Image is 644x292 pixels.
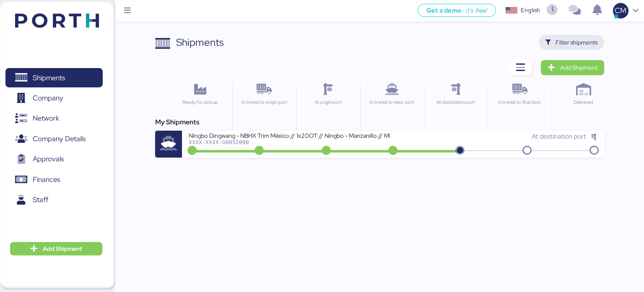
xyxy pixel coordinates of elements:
[5,68,103,87] a: Shipments
[43,244,82,254] span: Add Shipment
[33,92,63,104] span: Company
[532,132,586,141] span: At destination port
[5,170,103,189] a: Finances
[428,99,484,106] div: At destination port
[189,139,390,145] div: XXXX-XXXX-O0052000
[541,60,604,75] a: Add Shipment
[556,37,597,47] span: Filter shipments
[5,190,103,210] a: Staff
[615,5,626,16] span: CM
[560,63,597,73] span: Add Shipment
[521,6,540,15] div: English
[189,132,390,139] div: Ningbo Dingwang - NBHX Trim México // 1x20OT // Ningbo - Manzanillo // MBL: COSU6423348320 - HBL:...
[5,129,103,149] a: Company Details
[539,35,605,50] button: Filter shipments
[172,99,229,106] div: Ready for pickup
[155,117,605,127] div: My Shipments
[33,112,59,124] span: Network
[236,99,292,106] div: In transit to origin port
[5,89,103,108] a: Company
[10,242,102,255] button: Add Shipment
[33,153,64,165] span: Approvals
[33,72,65,84] span: Shipments
[5,150,103,169] a: Approvals
[556,99,612,106] div: Delivered
[33,174,60,186] span: Finances
[300,99,356,106] div: At origin port
[176,35,224,50] div: Shipments
[5,109,103,128] a: Network
[364,99,420,106] div: In transit to dest. port
[120,4,135,18] button: Menu
[491,99,548,106] div: In transit to final dest.
[33,133,86,145] span: Company Details
[33,194,48,206] span: Staff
